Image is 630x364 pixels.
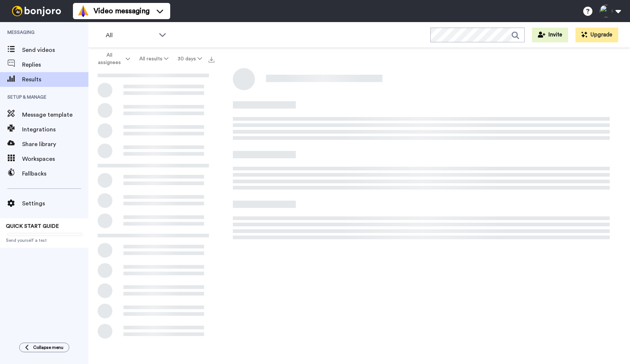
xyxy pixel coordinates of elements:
[22,155,88,163] span: Workspaces
[173,52,206,66] button: 30 days
[22,125,88,134] span: Integrations
[22,46,88,54] span: Send videos
[22,75,88,84] span: Results
[19,343,69,352] button: Collapse menu
[9,6,64,16] img: bj-logo-header-white.svg
[22,140,88,149] span: Share library
[22,199,88,208] span: Settings
[6,237,83,243] span: Send yourself a test
[22,169,88,178] span: Fallbacks
[22,60,88,69] span: Replies
[22,110,88,119] span: Message template
[209,57,214,63] img: export.svg
[77,5,89,17] img: vm-color.svg
[135,52,173,66] button: All results
[6,224,59,229] span: QUICK START GUIDE
[206,53,217,64] button: Export all results that match these filters now.
[33,344,63,350] span: Collapse menu
[575,28,618,42] button: Upgrade
[94,6,150,16] span: Video messaging
[94,52,124,66] span: All assignees
[532,28,568,42] button: Invite
[106,31,155,40] span: All
[90,49,135,69] button: All assignees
